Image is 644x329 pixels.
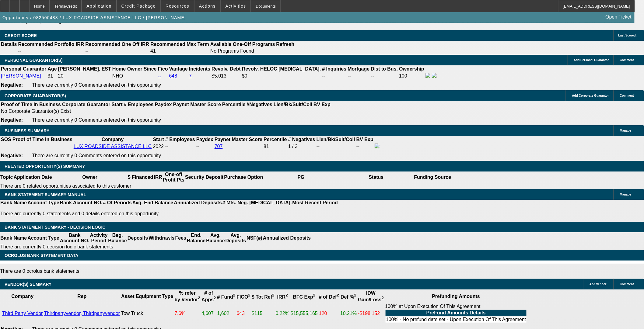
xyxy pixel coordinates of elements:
[316,143,355,150] td: --
[341,294,356,300] b: Def %
[5,253,78,258] span: OCROLUS BANK STATEMENT DATA
[248,293,250,298] sup: 2
[5,58,63,63] span: PERSONAL GUARANTOR(S)
[58,66,111,71] b: [PERSON_NAME]. EST
[117,0,160,12] button: Credit Package
[274,102,312,107] b: Lien/Bk/Suit/Coll
[222,102,245,107] b: Percentile
[148,232,175,244] th: Withdrawls
[158,66,168,71] b: Fico
[173,200,222,206] th: Annualized Deposits
[210,41,275,47] th: Available One-Off Programs
[102,137,124,142] b: Company
[18,48,84,54] td: --
[169,73,177,78] a: 648
[153,137,164,142] b: Start
[247,102,273,107] b: #Negatives
[174,303,201,324] td: 7.6%
[32,117,161,123] span: There are currently 0 Comments entered on this opportunity
[5,128,49,133] span: BUSINESS SUMMARY
[158,73,161,78] a: --
[165,137,195,142] b: # Employees
[277,294,288,300] b: IRR
[12,137,73,143] th: Proof of Time In Business
[620,58,634,62] span: Comment
[292,200,338,206] th: Most Recent Period
[356,137,373,142] b: BV Exp
[425,73,430,78] img: facebook-icon.png
[166,4,189,9] span: Resources
[272,293,274,298] sup: 2
[199,4,216,9] span: Actions
[169,66,188,71] b: Vantage
[371,73,398,79] td: --
[242,66,321,71] b: Revolv. HELOC [MEDICAL_DATA].
[1,41,17,47] th: Details
[285,293,288,298] sup: 2
[189,73,192,78] a: 7
[620,94,634,97] span: Comment
[201,290,216,302] b: # of Apps
[214,296,216,300] sup: 2
[317,137,355,142] b: Lien/Bk/Suit/Coll
[1,153,23,158] b: Negative:
[572,94,609,97] span: Add Corporate Guarantor
[85,48,149,54] td: --
[236,294,250,300] b: FICO
[337,293,339,298] sup: 2
[1,108,333,114] td: No Corporate Guarantor(s) Exist
[225,232,247,244] th: Avg. Deposits
[574,58,609,62] span: Add Personal Guarantor
[153,143,164,150] td: 2022
[322,66,346,71] b: # Inquiries
[2,311,43,316] a: Third Party Vendor
[32,82,161,88] span: There are currently 0 Comments entered on this opportunity
[399,73,425,79] td: 100
[18,41,84,47] th: Recommended Portfolio IRR
[264,144,287,149] div: 81
[111,102,122,107] b: Start
[150,41,209,47] th: Recommended Max Term
[108,232,127,244] th: Beg. Balance
[201,303,216,324] td: 4,607
[215,137,262,142] b: Paynet Master Score
[432,294,480,299] b: Prefunding Amounts
[60,200,103,206] th: Bank Account NO.
[211,73,241,79] td: $5,013
[198,296,200,300] sup: 2
[161,0,194,12] button: Resources
[62,102,110,107] b: Corporate Guarantor
[185,171,224,183] th: Security Deposit
[620,193,631,196] span: Manage
[1,102,61,108] th: Proof of Time In Business
[620,282,634,286] span: Comment
[5,33,37,38] span: CREDIT SCORE
[121,303,173,324] td: Tow Truck
[210,48,275,54] td: No Programs Found
[196,137,213,142] b: Paydex
[319,294,339,300] b: # of Def
[275,303,290,324] td: 0.22%
[5,282,51,287] span: VENDOR(S) SUMMARY
[432,73,437,78] img: linkedin-icon.png
[5,164,85,169] span: RELATED OPPORTUNITY(S) SUMMARY
[124,102,154,107] b: # Employees
[322,73,347,79] td: --
[620,129,631,132] span: Manage
[217,303,236,324] td: 1,602
[356,143,374,150] td: --
[47,66,57,71] b: Age
[173,102,221,107] b: Paynet Master Score
[371,66,398,71] b: Dist to Bus.
[112,66,157,71] b: Home Owner Since
[264,137,287,142] b: Percentile
[82,0,116,12] button: Application
[313,102,331,107] b: BV Exp
[112,73,157,79] td: NHO
[339,171,414,183] th: Status
[319,303,339,324] td: 120
[288,137,315,142] b: # Negatives
[196,143,214,150] td: --
[288,144,315,149] div: 1 / 3
[153,171,163,183] th: IRR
